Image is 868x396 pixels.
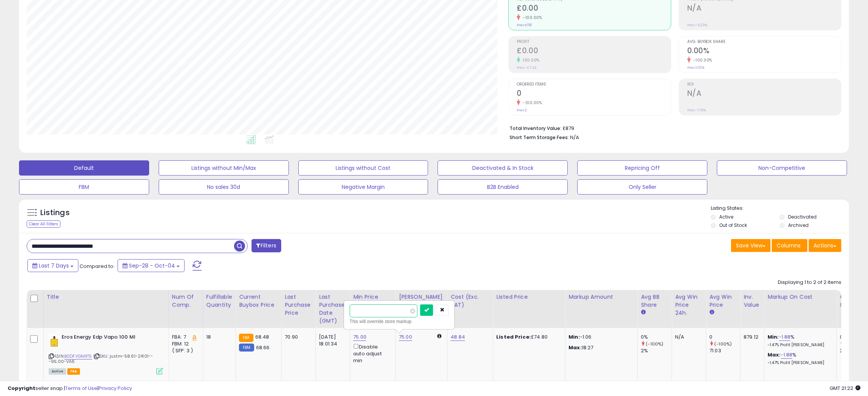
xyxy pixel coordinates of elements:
small: Avg Win Price. [709,309,714,316]
span: Compared to: [80,263,115,270]
button: No sales 30d [159,179,289,195]
div: 18 [206,334,230,341]
button: Actions [809,239,841,252]
div: Markup on Cost [768,293,833,301]
button: Listings without Cost [298,160,428,176]
small: -100.00% [520,15,542,21]
b: Eros Energy Edp Vapo 100 Ml [62,334,154,343]
div: 879.12 [744,334,758,341]
small: Prev: -£7.43 [517,65,537,70]
div: % [768,352,831,366]
p: -1.06 [569,334,632,341]
span: Sep-28 - Oct-04 [129,262,175,269]
button: FBM [19,179,149,195]
span: Profit [517,40,671,44]
small: -100.00% [520,100,542,106]
div: FBM: 12 [172,341,197,347]
div: Inv. value [744,293,761,309]
div: 0% [641,334,672,341]
button: Non-Competitive [717,160,847,176]
div: Avg Win Price [709,293,737,309]
a: 75.00 [353,333,366,341]
div: [PERSON_NAME] [399,293,444,301]
button: Deactivated & In Stock [438,160,568,176]
div: ( SFP: 3 ) [172,347,197,354]
a: -1.88 [779,333,791,341]
div: N/A [675,334,700,341]
small: Prev: 2 [517,108,527,112]
div: Avg BB Share [641,293,669,309]
button: Columns [772,239,807,252]
small: Avg BB Share. [641,309,645,316]
strong: Copyright [8,385,35,392]
div: £74.80 [496,334,559,341]
h2: £0.00 [517,4,671,14]
div: Displaying 1 to 2 of 2 items [778,279,841,286]
div: Markup Amount [569,293,634,301]
b: Max: [768,351,781,358]
small: FBM [239,344,254,352]
small: (-100%) [714,341,732,347]
label: Deactivated [788,214,817,220]
button: Only Seller [577,179,707,195]
div: Ordered Items [840,293,868,309]
b: Min: [768,333,779,341]
b: Total Inventory Value: [510,125,561,131]
h2: 0.00% [687,46,841,57]
div: [DATE] 18:01:34 [319,334,344,347]
strong: Min: [569,333,580,341]
div: Avg Win Price 24h. [675,293,703,317]
div: Fulfillable Quantity [206,293,233,309]
p: -1.47% Profit [PERSON_NAME] [768,360,831,366]
span: All listings currently available for purchase on Amazon [49,368,66,375]
div: seller snap | | [8,385,132,392]
span: FBA [67,368,80,375]
span: Last 7 Days [39,262,69,269]
span: ROI [687,82,841,87]
div: Current Buybox Price [239,293,278,309]
button: B2B Enabled [438,179,568,195]
div: 71.03 [709,347,740,354]
i: Calculated using Dynamic Max Price. [437,334,441,339]
small: Prev: 1.00% [687,65,704,70]
b: Listed Price: [496,333,531,341]
h2: N/A [687,4,841,14]
button: Sep-28 - Oct-04 [118,259,185,272]
div: 2% [641,347,672,354]
div: 0 [709,334,740,341]
div: Cost (Exc. VAT) [451,293,490,309]
button: Save View [731,239,771,252]
a: -1.88 [781,351,793,359]
h2: 0 [517,89,671,99]
div: Min Price [353,293,392,301]
button: Listings without Min/Max [159,160,289,176]
div: Listed Price [496,293,562,301]
span: N/A [570,134,579,141]
small: Prev: -6.29% [687,23,707,27]
th: The percentage added to the cost of goods (COGS) that forms the calculator for Min & Max prices. [764,290,837,328]
h2: £0.00 [517,46,671,57]
button: Last 7 Days [27,259,78,272]
a: Terms of Use [65,385,97,392]
div: ASIN: [49,334,163,374]
p: -1.47% Profit [PERSON_NAME] [768,342,831,348]
button: Negative Margin [298,179,428,195]
span: Ordered Items [517,82,671,87]
a: 48.84 [451,333,465,341]
small: Prev: -7.61% [687,108,706,112]
a: 75.00 [399,333,412,341]
span: 2025-10-12 21:22 GMT [830,385,860,392]
span: 68.48 [255,333,269,341]
label: Active [719,214,733,220]
span: 68.66 [256,344,270,351]
div: % [768,334,831,348]
button: Repricing Off [577,160,707,176]
div: Clear All Filters [27,220,61,228]
small: FBA [239,334,253,342]
h5: Listings [40,208,70,218]
a: Privacy Policy [99,385,132,392]
div: Last Purchase Date (GMT) [319,293,347,325]
label: Archived [788,222,809,228]
div: Last Purchase Price [285,293,312,317]
small: Prev: £118 [517,23,532,27]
